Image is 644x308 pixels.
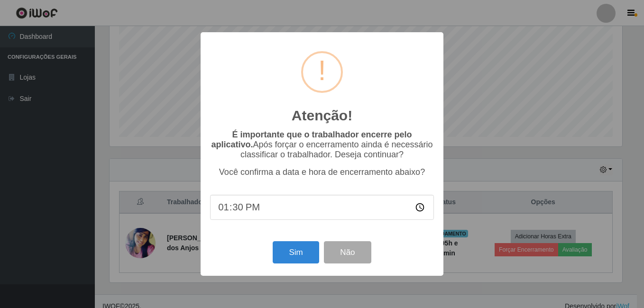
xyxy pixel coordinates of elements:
button: Sim [273,241,319,263]
p: Você confirma a data e hora de encerramento abaixo? [210,167,434,177]
b: É importante que o trabalhador encerre pelo aplicativo. [211,130,412,149]
button: Não [324,241,371,263]
p: Após forçar o encerramento ainda é necessário classificar o trabalhador. Deseja continuar? [210,130,434,160]
h2: Atenção! [292,107,352,124]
